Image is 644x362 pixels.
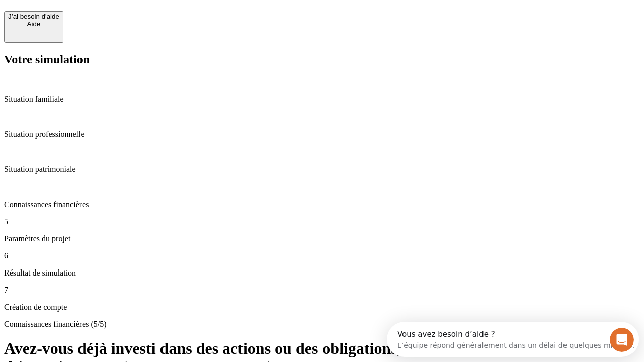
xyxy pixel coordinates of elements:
[4,251,640,260] p: 6
[8,20,59,28] div: Aide
[11,9,248,17] div: Vous avez besoin d’aide ?
[4,130,640,139] p: Situation professionnelle
[4,217,640,226] p: 5
[4,320,640,329] p: Connaissances financières (5/5)
[610,328,634,352] iframe: Intercom live chat
[11,17,248,27] div: L’équipe répond généralement dans un délai de quelques minutes.
[4,95,640,104] p: Situation familiale
[4,165,640,174] p: Situation patrimoniale
[4,286,640,295] p: 7
[4,303,640,312] p: Création de compte
[4,11,63,43] button: J’ai besoin d'aideAide
[387,322,639,357] iframe: Intercom live chat discovery launcher
[4,200,640,209] p: Connaissances financières
[4,4,277,32] div: Ouvrir le Messenger Intercom
[4,268,640,278] p: Résultat de simulation
[8,13,59,20] div: J’ai besoin d'aide
[4,53,640,66] h2: Votre simulation
[4,234,640,243] p: Paramètres du projet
